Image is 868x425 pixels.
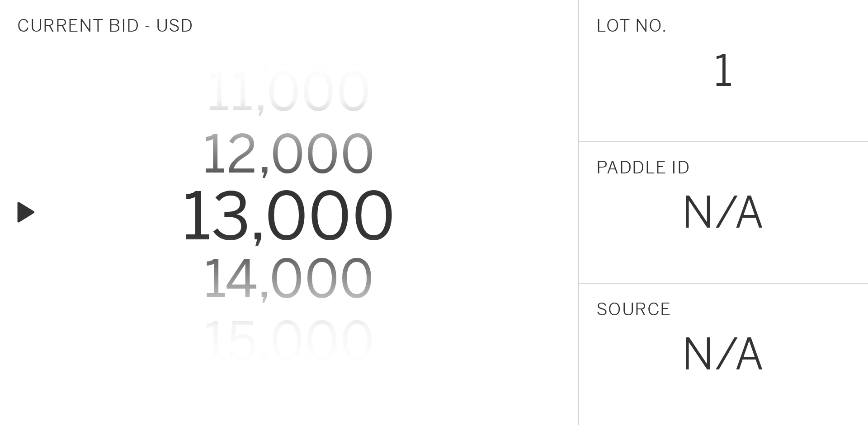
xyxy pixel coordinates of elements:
div: SOURCE [596,301,671,318]
div: Current Bid - USD [17,17,193,34]
div: 1 [714,49,733,93]
div: LOT NO. [596,17,667,34]
div: N/A [682,333,765,376]
div: PADDLE ID [596,159,690,176]
div: N/A [682,191,765,234]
